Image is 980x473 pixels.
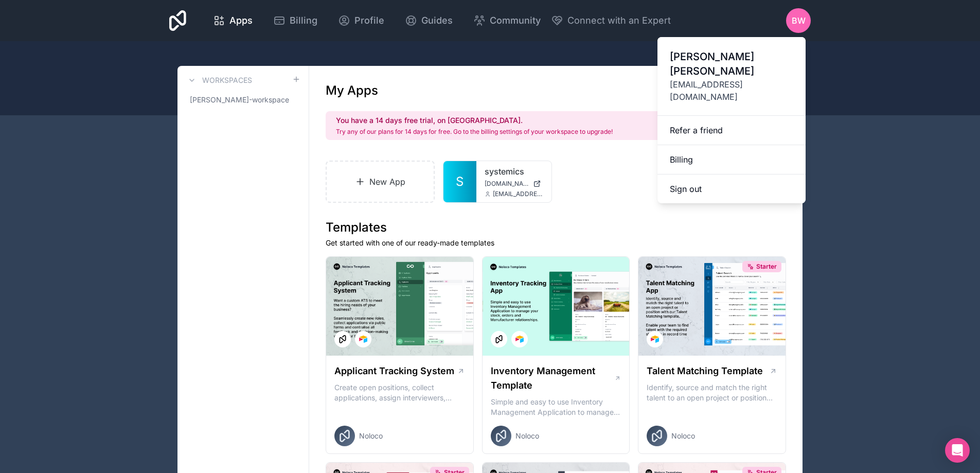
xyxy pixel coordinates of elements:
p: Simple and easy to use Inventory Management Application to manage your stock, orders and Manufact... [491,397,621,417]
a: S [443,161,476,202]
a: Billing [657,145,806,174]
span: [EMAIL_ADDRESS][DOMAIN_NAME] [670,78,793,103]
h1: Applicant Tracking System [334,364,454,378]
button: Connect with an Expert [551,13,671,28]
a: Billing [265,9,326,32]
span: [EMAIL_ADDRESS][DOMAIN_NAME] [493,190,543,198]
h1: Inventory Management Template [491,364,614,393]
span: Guides [421,13,453,28]
h1: Templates [326,219,786,236]
span: Apps [229,13,253,28]
span: [PERSON_NAME] [PERSON_NAME] [670,49,793,78]
img: Airtable Logo [651,335,659,343]
span: Starter [756,262,777,271]
button: Sign out [657,174,806,203]
a: Profile [330,9,393,32]
p: Get started with one of our ready-made templates [326,238,786,248]
a: [PERSON_NAME]-workspace [186,91,300,109]
h2: You have a 14 days free trial, on [GEOGRAPHIC_DATA]. [336,115,613,126]
a: Guides [397,9,461,32]
p: Create open positions, collect applications, assign interviewers, centralise candidate feedback a... [334,382,465,403]
img: Airtable Logo [515,335,524,343]
div: Open Intercom Messenger [945,438,970,463]
span: [DOMAIN_NAME] [485,180,529,188]
h3: Workspaces [202,75,252,85]
a: systemics [485,165,543,178]
span: Community [490,13,541,28]
a: [DOMAIN_NAME] [485,180,543,188]
h1: My Apps [326,82,378,99]
span: Connect with an Expert [567,13,671,28]
span: S [456,173,464,190]
a: Refer a friend [657,116,806,145]
span: Noloco [515,431,539,441]
span: BW [792,14,806,27]
h1: Talent Matching Template [647,364,763,378]
img: Airtable Logo [359,335,367,343]
a: Apps [205,9,261,32]
a: Workspaces [186,74,252,86]
span: Noloco [671,431,695,441]
a: New App [326,161,435,203]
span: Billing [290,13,317,28]
a: Community [465,9,549,32]
span: Noloco [359,431,383,441]
p: Try any of our plans for 14 days for free. Go to the billing settings of your workspace to upgrade! [336,128,613,136]
p: Identify, source and match the right talent to an open project or position with our Talent Matchi... [647,382,777,403]
span: Profile [354,13,384,28]
span: [PERSON_NAME]-workspace [190,95,289,105]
